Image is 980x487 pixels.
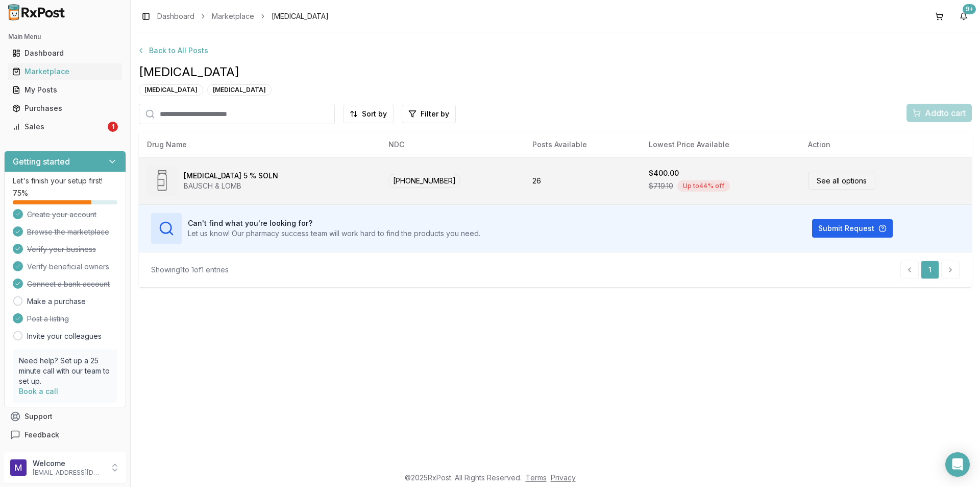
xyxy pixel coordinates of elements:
th: Action [800,132,972,157]
p: Let's finish your setup first! [13,176,117,186]
p: Welcome [33,458,104,469]
span: Verify beneficial owners [27,262,109,272]
div: Purchases [12,103,118,113]
button: Dashboard [4,45,126,61]
span: Verify your business [27,244,96,254]
div: Open Intercom Messenger [945,452,970,477]
h3: Can't find what you're looking for? [188,218,480,228]
div: Marketplace [12,66,118,77]
span: Post a listing [27,314,69,324]
span: 75 % [13,188,28,198]
div: BAUSCH & LOMB [184,181,278,191]
nav: pagination [900,261,960,279]
button: Submit Request [812,219,893,238]
button: Sort by [343,105,394,123]
button: 9+ [955,8,972,25]
a: Terms [526,473,547,482]
button: Sales1 [4,119,126,135]
a: Privacy [551,473,576,482]
div: $400.00 [649,168,679,178]
a: Dashboard [157,11,194,21]
span: Create your account [27,210,96,220]
button: Feedback [4,426,126,444]
button: Support [4,407,126,426]
div: My Posts [12,85,118,95]
a: See all options [808,172,875,190]
a: My Posts [8,81,122,99]
th: Lowest Price Available [641,132,800,157]
span: Filter by [421,109,449,119]
button: Back to All Posts [131,41,214,60]
div: Sales [12,122,106,132]
a: Sales1 [8,118,122,136]
button: Filter by [402,105,456,123]
span: Connect a bank account [27,279,110,289]
div: Dashboard [12,48,118,58]
a: Book a call [19,387,58,396]
nav: breadcrumb [157,11,329,21]
a: Purchases [8,99,122,118]
span: [MEDICAL_DATA] [139,64,972,80]
span: Sort by [362,109,387,119]
a: Dashboard [8,44,122,62]
a: 1 [921,261,939,279]
h3: Getting started [13,155,70,168]
a: Marketplace [212,11,254,21]
th: NDC [380,132,525,157]
span: [PHONE_NUMBER] [388,174,460,188]
div: [MEDICAL_DATA] [139,84,203,96]
div: [MEDICAL_DATA] [207,84,272,96]
span: [MEDICAL_DATA] [272,11,329,21]
button: Purchases [4,100,126,117]
div: Up to 44 % off [677,180,730,192]
a: Back to All Posts [139,41,972,60]
div: 1 [108,122,118,132]
p: Let us know! Our pharmacy success team will work hard to find the products you need. [188,228,480,239]
button: Marketplace [4,63,126,80]
div: [MEDICAL_DATA] 5 % SOLN [184,171,278,181]
a: Marketplace [8,62,122,81]
th: Posts Available [524,132,640,157]
img: Xiidra 5 % SOLN [147,166,178,196]
img: RxPost Logo [4,4,69,20]
span: Browse the marketplace [27,227,109,237]
span: Feedback [24,430,59,440]
button: My Posts [4,82,126,98]
a: Invite your colleagues [27,331,102,341]
span: $719.10 [649,181,673,191]
div: 9+ [963,4,976,14]
th: Drug Name [139,132,380,157]
h2: Main Menu [8,33,122,41]
p: Need help? Set up a 25 minute call with our team to set up. [19,356,111,386]
a: Make a purchase [27,296,86,307]
img: User avatar [10,459,27,476]
td: 26 [524,157,640,204]
p: [EMAIL_ADDRESS][DOMAIN_NAME] [33,469,104,477]
div: Showing 1 to 1 of 1 entries [151,265,229,275]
